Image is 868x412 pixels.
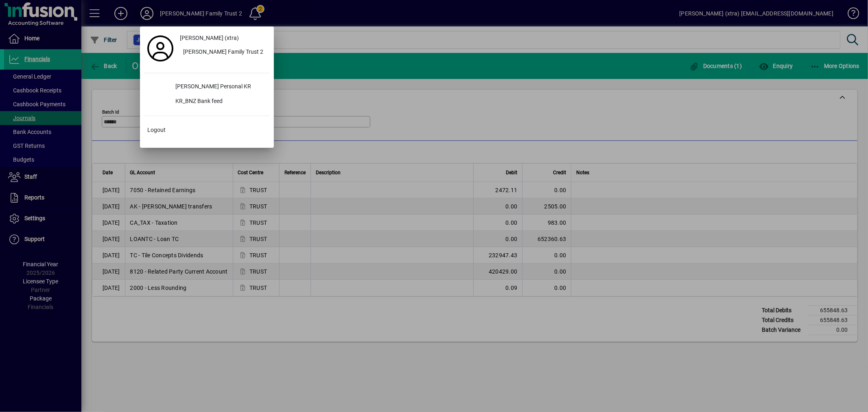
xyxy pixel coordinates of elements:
button: Logout [144,123,270,137]
button: KR_BNZ Bank feed [144,94,270,109]
a: Profile [144,41,177,56]
button: [PERSON_NAME] Family Trust 2 [177,45,270,60]
div: [PERSON_NAME] Personal KR [169,80,270,94]
a: [PERSON_NAME] (xtra) [177,31,270,45]
button: [PERSON_NAME] Personal KR [144,80,270,94]
span: Logout [147,126,166,134]
div: KR_BNZ Bank feed [169,94,270,109]
span: [PERSON_NAME] (xtra) [180,34,239,42]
